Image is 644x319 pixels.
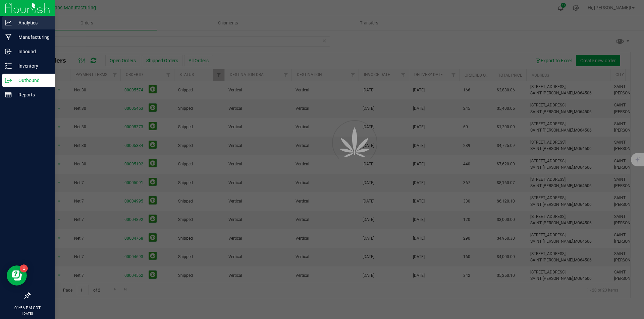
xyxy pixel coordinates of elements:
[3,311,52,316] p: [DATE]
[5,48,12,55] inline-svg: Inbound
[12,62,52,70] p: Inventory
[5,91,12,98] inline-svg: Reports
[7,265,27,286] iframe: Resource center
[5,77,12,84] inline-svg: Outbound
[12,91,52,99] p: Reports
[5,63,12,69] inline-svg: Inventory
[20,264,28,272] iframe: Resource center unread badge
[5,19,12,26] inline-svg: Analytics
[12,33,52,41] p: Manufacturing
[12,76,52,84] p: Outbound
[12,48,52,56] p: Inbound
[5,34,12,41] inline-svg: Manufacturing
[3,305,52,311] p: 01:56 PM CDT
[12,19,52,27] p: Analytics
